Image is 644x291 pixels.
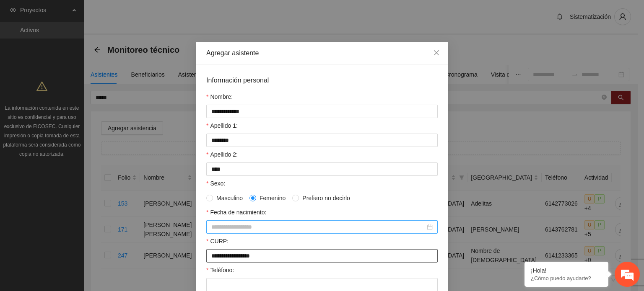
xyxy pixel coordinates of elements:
[206,162,438,176] input: Apellido 2:
[206,134,438,147] input: Apellido 1:
[206,105,438,118] input: Nombre:
[206,121,238,130] label: Apellido 1:
[206,49,438,58] div: Agregar asistente
[206,208,266,217] label: Fecha de nacimiento:
[206,249,438,263] input: CURP:
[138,4,158,24] div: Minimizar ventana de chat en vivo
[44,43,141,54] div: Chatee con nosotros ahora
[256,193,289,203] span: Femenino
[206,265,234,275] label: Teléfono:
[4,198,160,228] textarea: Escriba su mensaje y pulse “Intro”
[206,237,229,246] label: CURP:
[206,75,269,85] span: Información personal
[206,92,233,101] label: Nombre:
[425,42,448,64] button: Close
[213,193,246,203] span: Masculino
[206,150,238,159] label: Apellido 2:
[211,222,425,232] input: Fecha de nacimiento:
[49,97,116,181] span: Estamos en línea.
[531,267,602,274] div: ¡Hola!
[206,179,225,188] label: Sexo:
[433,49,440,56] span: close
[531,275,602,281] p: ¿Cómo puedo ayudarte?
[299,193,353,203] span: Prefiero no decirlo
